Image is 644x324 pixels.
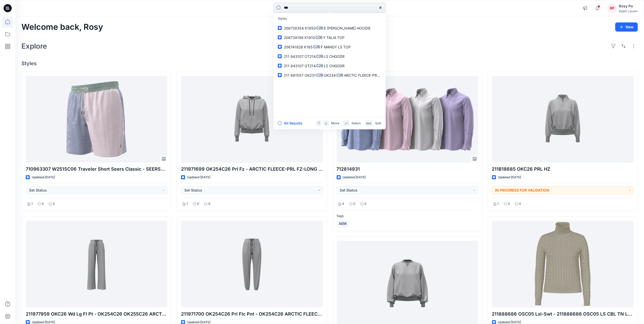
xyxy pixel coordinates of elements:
mark: C26 [316,25,324,31]
p: Updated [DATE] [187,175,210,180]
p: 1 [31,201,33,207]
span: 211 891557 OK231 [284,73,316,77]
span: E [PERSON_NAME] HOODIE [324,26,371,30]
span: AEM [339,221,347,227]
p: 710963307 W251SC06 Traveler Short Seers Classic - SEERSUCKER TRAVELER [26,166,167,173]
a: 211 843107 OT214C26LS CHGODR [275,51,385,61]
p: 0 [53,201,55,207]
h4: Styles [21,60,638,66]
a: 710963307 W251SC06 Traveler Short Seers Classic - SEERSUCKER TRAVELER [26,76,167,163]
div: RP [608,4,617,13]
p: Updated [DATE] [32,175,55,180]
button: New [615,22,638,32]
p: esc [366,120,372,126]
a: 211 843107 OT214C26LS CHGODR [275,61,385,70]
a: 211977959 OKC26 Wd Lg Fl Pt - OK254C26 OK255C26 ARCTIC FLEECE-WD LG FL PT-ANKLE-ATHLETIC [26,221,167,307]
span: LS CHGODR [324,54,345,58]
p: 211971700 OK254C26 Prl Flc Pnt - OK254C26 ARCTIC FLEECE-PRL FLC PNTANKLE-ATHLETIC [181,310,323,318]
span: 206739188 K1910 [284,35,315,39]
a: 211888686 OSC05 Lsl-Swt - 211888686 OSC05 LS CBL TN Lsl-Swt [492,221,634,307]
p: 712814931 [337,166,478,173]
span: 211 843107 OT214 [284,54,316,58]
a: 211971699 OK254C26 Prl Fz - ARCTIC FLEECE-PRL FZ-LONG SLEEVE-SWEATSHIRT [181,76,323,163]
mark: C26 [336,72,344,78]
p: 4 [342,201,344,207]
mark: C26 [316,63,324,69]
p: 211B18685 OKC26 PRL HZ [492,166,634,173]
p: 211971699 OK254C26 Prl Fz - ARCTIC FLEECE-PRL FZ-LONG SLEEVE-SWEATSHIRT [181,166,323,173]
span: OK234 [324,73,336,77]
span: F MANDY LS TOP [321,45,351,49]
p: 211888686 OSC05 Lsl-Swt - 211888686 OSC05 LS CBL TN Lsl-Swt [492,310,634,318]
div: Rosy Po [619,3,638,9]
p: 0 [208,201,210,207]
a: 206729354 K1850C26E [PERSON_NAME] HOODIE [275,23,385,33]
p: Styles [275,14,385,23]
h2: Explore [21,42,47,50]
h2: Welcome back, Rosy [21,22,103,32]
p: Move [331,120,339,126]
span: ARCTIC FLEECE-PRL CN PO-LONG SLEEVE-SWEATSHIRT [344,73,441,77]
p: Updated [DATE] [498,175,521,180]
span: 211 843107 OT214 [284,63,316,68]
mark: C26 [315,34,323,40]
span: 206729354 K1850 [284,26,316,30]
p: Updated [DATE] [343,175,366,180]
p: 0 [42,201,44,207]
a: 211971700 OK254C26 Prl Flc Pnt - OK254C26 ARCTIC FLEECE-PRL FLC PNTANKLE-ATHLETIC [181,221,323,307]
a: 712814931 [337,76,478,163]
p: 1 [187,201,188,207]
a: 206741828 K185C26F MANDY LS TOP [275,42,385,51]
span: Y TALIA TOP [323,35,345,39]
a: 206739188 K1910C26Y TALIA TOP [275,33,385,42]
mark: C26 [316,72,324,78]
span: LS CHGODR [324,63,345,68]
p: Quit [375,120,381,126]
p: 211977959 OKC26 Wd Lg Fl Pt - OK254C26 OK255C26 ARCTIC FLEECE-WD LG FL PT-ANKLE-ATHLETIC [26,310,167,318]
p: 1 [498,201,499,207]
mark: C26 [313,44,321,50]
p: 0 [365,201,367,207]
p: 0 [519,201,521,207]
p: Tags [337,213,478,219]
span: 206741828 K185 [284,45,313,49]
mark: C26 [316,53,324,59]
a: 211B18685 OKC26 PRL HZ [492,76,634,163]
p: 0 [508,201,510,207]
button: All Results [278,120,306,126]
a: 211 891557 OK231C26OK234C26ARCTIC FLEECE-PRL CN PO-LONG SLEEVE-SWEATSHIRT [275,70,385,80]
p: 0 [353,201,355,207]
div: Ralph Lauren [619,9,638,13]
p: 0 [197,201,199,207]
p: Select [352,120,361,126]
